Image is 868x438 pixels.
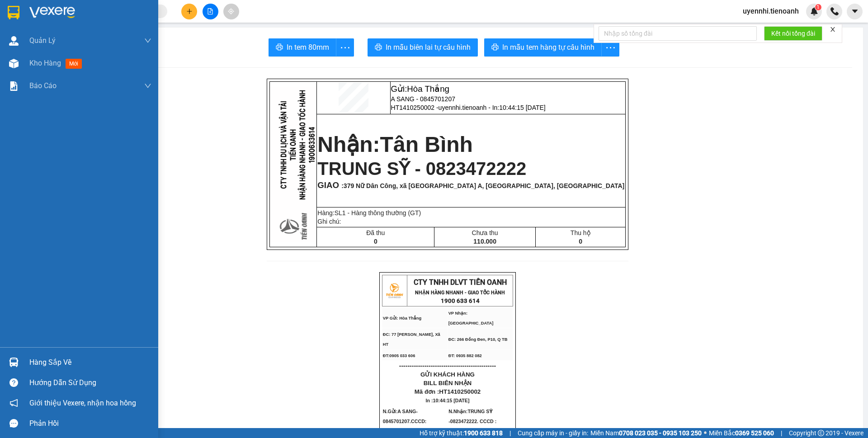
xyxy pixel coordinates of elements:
span: In tem 80mm [287,42,329,53]
span: | [509,428,511,438]
button: caret-down [847,4,863,19]
span: | [781,428,782,438]
span: A SANG - 0845701207 [391,95,455,103]
span: Mã đơn : [415,388,481,395]
span: ĐT:0905 033 606 [383,353,415,358]
img: phone-icon [830,7,839,15]
span: Ghi chú: [317,218,341,225]
strong: Nhận: [317,132,473,156]
span: more [336,42,354,53]
span: down [144,37,151,44]
span: 0823472222. CCCD : [450,419,496,424]
span: 1 [816,4,820,10]
span: uyennhi.tienoanh - In: [439,104,546,111]
span: ⚪️ [704,431,707,435]
span: 110.000 [473,238,496,245]
span: uyennhi.tienoanh [736,5,806,17]
div: Hướng dẫn sử dụng [29,376,151,390]
span: file-add [207,8,213,14]
span: HT1410250002 [439,388,481,395]
span: ĐC: 77 [PERSON_NAME], Xã HT [383,332,440,347]
button: printerIn tem 80mm [269,38,336,57]
span: Hỗ trợ kỹ thuật: [420,428,503,438]
span: printer [375,43,382,52]
span: close [830,26,836,33]
span: VP Gửi: Hòa Thắng [383,316,421,320]
span: Hòa Thắng [407,84,449,94]
img: icon-new-feature [810,7,818,15]
span: ---------------------------------------------- [399,362,496,369]
span: GIAO [317,180,339,190]
span: caret-down [851,7,859,15]
strong: 0708 023 035 - 0935 103 250 [619,429,702,437]
span: BILL BIÊN NHẬN [424,380,472,386]
img: warehouse-icon [9,59,19,68]
span: In mẫu tem hàng tự cấu hình [502,42,594,53]
span: N.Gửi: [383,409,428,424]
span: 10:44:15 [DATE] [433,398,470,403]
img: solution-icon [9,81,19,91]
span: ĐT: 0935 882 082 [448,353,482,358]
span: Cung cấp máy in - giấy in: [518,428,588,438]
span: TRUNG SỸ - [448,409,496,424]
span: : [339,182,624,189]
button: more [336,38,354,57]
span: message [9,419,18,428]
span: plus [186,8,193,14]
span: In mẫu biên lai tự cấu hình [386,42,471,53]
span: CTY TNHH DLVT TIẾN OANH [414,278,507,287]
span: Giới thiệu Vexere, nhận hoa hồng [29,397,136,409]
button: printerIn mẫu biên lai tự cấu hình [368,38,478,57]
span: A SANG [397,409,416,414]
span: Kết nối tổng đài [771,28,815,38]
span: aim [228,8,234,14]
span: down [144,82,151,89]
span: mới [66,59,82,69]
button: aim [223,4,239,19]
strong: 1900 633 818 [464,429,503,437]
span: printer [276,43,283,52]
span: 379 Nữ Dân Công, xã [GEOGRAPHIC_DATA] A, [GEOGRAPHIC_DATA], [GEOGRAPHIC_DATA] [344,182,624,189]
strong: 0369 525 060 [735,429,774,437]
span: Miền Nam [590,428,702,438]
span: CCCD: [411,419,428,424]
button: more [601,38,619,57]
span: 1 - Hàng thông thường (GT) [342,209,421,217]
span: notification [9,399,18,407]
img: logo [383,279,406,302]
span: Kho hàng [29,59,61,67]
div: Phản hồi [29,417,151,430]
div: Hàng sắp về [29,356,151,369]
span: printer [491,43,499,52]
span: VP Nhận: [GEOGRAPHIC_DATA] [448,311,494,325]
span: GỬI KHÁCH HÀNG [420,371,475,378]
span: Thu hộ [571,229,591,236]
span: N.Nhận: [448,409,496,424]
button: printerIn mẫu tem hàng tự cấu hình [484,38,602,57]
img: warehouse-icon [9,358,19,367]
button: Kết nối tổng đài [764,26,822,41]
span: HT1410250002 - [391,104,546,111]
button: plus [181,4,197,19]
span: Hàng:SL [317,209,421,217]
span: Báo cáo [29,80,57,91]
span: Gửi: [391,84,449,94]
button: file-add [203,4,218,19]
span: Miền Bắc [709,428,774,438]
span: Tân Bình [380,132,473,156]
input: Nhập số tổng đài [599,26,757,41]
span: question-circle [9,378,18,387]
strong: NHẬN HÀNG NHANH - GIAO TỐC HÀNH [415,290,505,296]
img: warehouse-icon [9,36,19,46]
span: 0 [374,238,377,245]
span: more [602,42,619,53]
span: In : [426,398,470,403]
span: TRUNG SỸ - 0823472222 [317,159,526,179]
sup: 1 [815,4,821,10]
span: 0 [579,238,582,245]
span: 0845701207. [383,419,428,424]
span: copyright [818,430,824,436]
img: logo-vxr [8,6,19,19]
strong: 1900 633 614 [441,297,480,304]
span: Quản Lý [29,35,56,46]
